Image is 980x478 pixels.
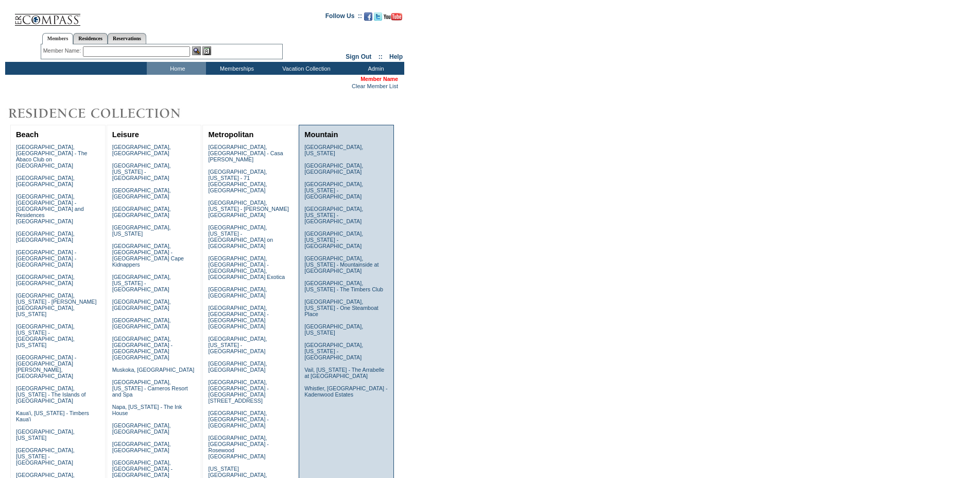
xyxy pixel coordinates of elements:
img: Destinations by Exclusive Resorts [5,103,206,124]
img: Become our fan on Facebook [364,12,372,21]
a: Members [42,33,74,44]
a: [GEOGRAPHIC_DATA], [US_STATE] [16,428,75,441]
a: [GEOGRAPHIC_DATA], [GEOGRAPHIC_DATA] [16,230,75,243]
img: View [192,46,201,55]
a: [GEOGRAPHIC_DATA], [GEOGRAPHIC_DATA] [16,175,75,187]
a: [GEOGRAPHIC_DATA], [US_STATE] - The Timbers Club [304,280,383,292]
a: [GEOGRAPHIC_DATA], [GEOGRAPHIC_DATA] [16,274,75,286]
a: Whistler, [GEOGRAPHIC_DATA] - Kadenwood Estates [304,385,387,398]
div: Member Name: [43,46,83,55]
a: [GEOGRAPHIC_DATA] - [GEOGRAPHIC_DATA][PERSON_NAME], [GEOGRAPHIC_DATA] [16,354,76,379]
a: [GEOGRAPHIC_DATA], [US_STATE] - [GEOGRAPHIC_DATA] [112,274,171,292]
img: Subscribe to our YouTube Channel [384,13,402,21]
a: [GEOGRAPHIC_DATA], [GEOGRAPHIC_DATA] [208,286,267,299]
a: [GEOGRAPHIC_DATA], [GEOGRAPHIC_DATA] - [GEOGRAPHIC_DATA][STREET_ADDRESS] [208,379,268,404]
a: [GEOGRAPHIC_DATA], [GEOGRAPHIC_DATA] [304,162,363,175]
a: [GEOGRAPHIC_DATA], [US_STATE] - [GEOGRAPHIC_DATA] [304,230,363,249]
a: [GEOGRAPHIC_DATA], [US_STATE] [304,323,363,336]
a: [GEOGRAPHIC_DATA], [GEOGRAPHIC_DATA] [208,360,267,373]
a: [GEOGRAPHIC_DATA], [GEOGRAPHIC_DATA] [112,317,171,329]
a: Mountain [304,130,338,139]
a: Leisure [112,130,139,139]
a: Follow us on Twitter [374,15,382,22]
a: [GEOGRAPHIC_DATA], [US_STATE] - [GEOGRAPHIC_DATA] [16,447,75,466]
a: [GEOGRAPHIC_DATA], [US_STATE] - Mountainside at [GEOGRAPHIC_DATA] [304,255,379,274]
a: Kaua'i, [US_STATE] - Timbers Kaua'i [16,410,89,422]
a: Reservations [108,33,146,44]
img: Follow us on Twitter [374,12,382,21]
a: [GEOGRAPHIC_DATA], [GEOGRAPHIC_DATA] [112,187,171,200]
a: Help [389,53,403,60]
a: [GEOGRAPHIC_DATA], [US_STATE] - [GEOGRAPHIC_DATA] [304,206,363,224]
img: Compass Home [14,5,81,26]
a: [GEOGRAPHIC_DATA], [US_STATE] - [GEOGRAPHIC_DATA] [304,342,363,360]
a: [GEOGRAPHIC_DATA], [GEOGRAPHIC_DATA] [112,206,171,218]
a: [GEOGRAPHIC_DATA], [US_STATE] [112,224,171,237]
a: Subscribe to our YouTube Channel [384,15,402,22]
a: Vail, [US_STATE] - The Arrabelle at [GEOGRAPHIC_DATA] [304,367,384,379]
a: [GEOGRAPHIC_DATA], [US_STATE] - [GEOGRAPHIC_DATA] [208,336,267,354]
td: Vacation Collection [265,62,345,75]
a: [GEOGRAPHIC_DATA], [GEOGRAPHIC_DATA] - [GEOGRAPHIC_DATA] [112,459,173,478]
a: [GEOGRAPHIC_DATA] - [GEOGRAPHIC_DATA] - [GEOGRAPHIC_DATA] [16,249,76,268]
td: Memberships [206,62,265,75]
td: Admin [345,62,404,75]
td: Home [147,62,206,75]
a: [GEOGRAPHIC_DATA], [US_STATE] - [GEOGRAPHIC_DATA] [112,162,171,181]
a: [GEOGRAPHIC_DATA], [US_STATE] - One Steamboat Place [304,299,379,317]
a: [GEOGRAPHIC_DATA], [GEOGRAPHIC_DATA] - [GEOGRAPHIC_DATA] and Residences [GEOGRAPHIC_DATA] [16,193,84,224]
span: Member Name [360,76,398,82]
a: Member List [367,83,398,89]
a: [GEOGRAPHIC_DATA], [US_STATE] - [PERSON_NAME][GEOGRAPHIC_DATA], [US_STATE] [16,292,97,317]
td: Follow Us :: [325,11,362,24]
a: Residences [73,33,108,44]
a: Metropolitan [208,130,253,139]
a: [GEOGRAPHIC_DATA], [GEOGRAPHIC_DATA] - [GEOGRAPHIC_DATA] [208,410,268,428]
span: :: [379,53,383,60]
a: [GEOGRAPHIC_DATA], [US_STATE] - Carneros Resort and Spa [112,379,188,398]
a: [GEOGRAPHIC_DATA], [GEOGRAPHIC_DATA] - [GEOGRAPHIC_DATA] Cape Kidnappers [112,243,184,268]
a: Become our fan on Facebook [364,15,372,22]
a: [GEOGRAPHIC_DATA], [US_STATE] - [GEOGRAPHIC_DATA] on [GEOGRAPHIC_DATA] [208,224,273,249]
a: [GEOGRAPHIC_DATA], [GEOGRAPHIC_DATA] - [GEOGRAPHIC_DATA] [GEOGRAPHIC_DATA] [208,305,268,329]
a: [GEOGRAPHIC_DATA], [US_STATE] [304,144,363,156]
a: [GEOGRAPHIC_DATA], [US_STATE] - [GEOGRAPHIC_DATA] [304,181,363,200]
a: [GEOGRAPHIC_DATA], [US_STATE] - 71 [GEOGRAPHIC_DATA], [GEOGRAPHIC_DATA] [208,169,267,193]
a: [GEOGRAPHIC_DATA], [US_STATE] - The Islands of [GEOGRAPHIC_DATA] [16,385,86,404]
a: [GEOGRAPHIC_DATA], [GEOGRAPHIC_DATA] [112,299,171,311]
a: [GEOGRAPHIC_DATA], [GEOGRAPHIC_DATA] - Casa [PERSON_NAME] [208,144,283,162]
a: [GEOGRAPHIC_DATA], [US_STATE] - [PERSON_NAME][GEOGRAPHIC_DATA] [208,200,289,218]
a: Muskoka, [GEOGRAPHIC_DATA] [112,367,194,373]
a: Clear [352,83,365,89]
a: [GEOGRAPHIC_DATA], [US_STATE] - [GEOGRAPHIC_DATA], [US_STATE] [16,323,75,348]
img: Reservations [202,46,211,55]
a: [GEOGRAPHIC_DATA], [GEOGRAPHIC_DATA] - [GEOGRAPHIC_DATA], [GEOGRAPHIC_DATA] Exotica [208,255,285,280]
a: [GEOGRAPHIC_DATA], [GEOGRAPHIC_DATA] - Rosewood [GEOGRAPHIC_DATA] [208,435,268,459]
a: Sign Out [346,53,371,60]
a: [GEOGRAPHIC_DATA], [GEOGRAPHIC_DATA] - [GEOGRAPHIC_DATA] [GEOGRAPHIC_DATA] [112,336,173,360]
a: Beach [16,130,39,139]
a: [GEOGRAPHIC_DATA], [GEOGRAPHIC_DATA] - The Abaco Club on [GEOGRAPHIC_DATA] [16,144,88,169]
a: [GEOGRAPHIC_DATA], [GEOGRAPHIC_DATA] [112,422,171,435]
a: [GEOGRAPHIC_DATA], [GEOGRAPHIC_DATA] [112,441,171,453]
a: Napa, [US_STATE] - The Ink House [112,404,182,416]
a: [GEOGRAPHIC_DATA], [GEOGRAPHIC_DATA] [112,144,171,156]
